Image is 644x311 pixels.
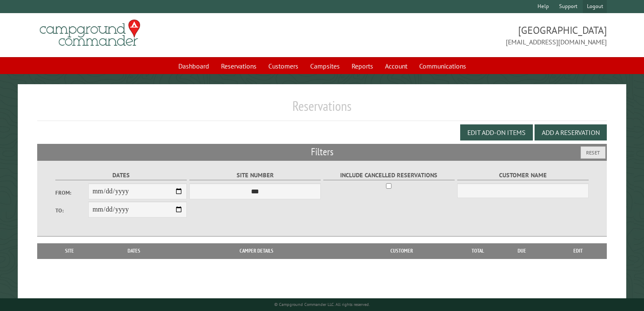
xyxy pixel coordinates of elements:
a: Reservations [216,58,262,74]
th: Edit [549,243,607,259]
a: Dashboard [173,58,214,74]
h2: Filters [37,144,607,160]
button: Edit Add-on Items [460,124,533,140]
label: Customer Name [457,171,589,180]
a: Campsites [305,58,345,74]
span: [GEOGRAPHIC_DATA] [EMAIL_ADDRESS][DOMAIN_NAME] [322,23,607,47]
th: Due [495,243,549,259]
button: Reset [581,146,606,159]
label: Site Number [189,171,321,180]
th: Dates [97,243,171,259]
label: From: [55,189,88,197]
th: Customer [342,243,461,259]
label: Include Cancelled Reservations [323,171,455,180]
th: Camper Details [171,243,343,259]
a: Account [380,58,412,74]
button: Add a Reservation [535,124,607,140]
a: Communications [414,58,471,74]
th: Total [461,243,495,259]
label: To: [55,206,88,215]
img: Campground Commander [37,17,143,50]
small: © Campground Commander LLC. All rights reserved. [274,302,370,307]
a: Reports [347,58,378,74]
th: Site [41,243,98,259]
a: Customers [263,58,303,74]
label: Dates [55,171,187,180]
h1: Reservations [37,98,607,121]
